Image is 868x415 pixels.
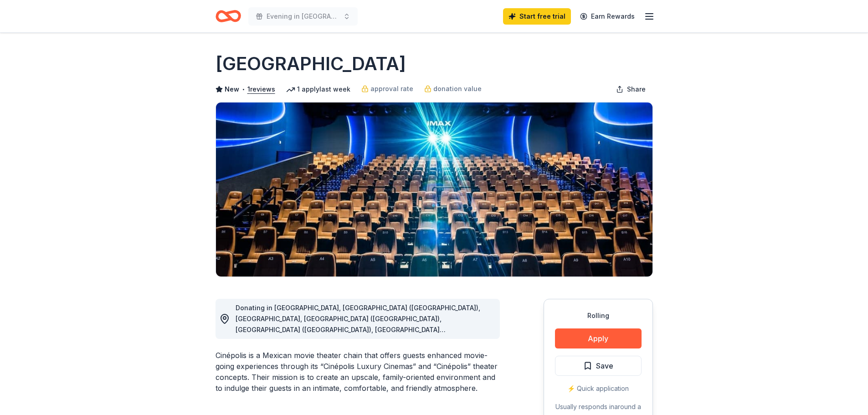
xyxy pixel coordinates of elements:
a: approval rate [361,83,413,94]
span: New [225,84,239,95]
span: • [241,86,245,93]
span: donation value [433,83,482,94]
button: 1reviews [247,84,275,95]
a: Start free trial [503,8,571,25]
img: Image for Cinépolis [216,102,652,277]
button: Evening in [GEOGRAPHIC_DATA] [248,7,358,26]
span: Save [596,360,613,372]
h1: [GEOGRAPHIC_DATA] [216,51,406,77]
div: ⚡️ Quick application [555,383,642,394]
button: Apply [555,328,642,348]
span: Evening in [GEOGRAPHIC_DATA] [267,11,339,22]
div: Cinépolis is a Mexican movie theater chain that offers guests enhanced movie-going experiences th... [216,350,500,394]
button: Share [609,80,653,98]
div: Rolling [555,310,642,321]
div: 1 apply last week [286,84,350,95]
span: approval rate [370,83,413,94]
a: Earn Rewards [575,8,640,25]
a: Home [216,5,241,27]
a: donation value [424,83,482,94]
span: Donating in [GEOGRAPHIC_DATA], [GEOGRAPHIC_DATA] ([GEOGRAPHIC_DATA]), [GEOGRAPHIC_DATA], [GEOGRAP... [236,304,480,355]
span: Share [627,84,646,95]
button: Save [555,356,642,376]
